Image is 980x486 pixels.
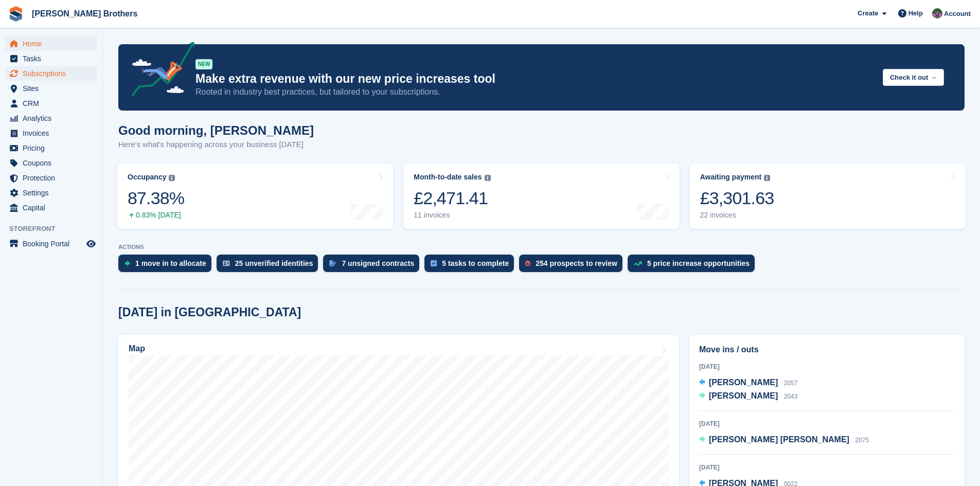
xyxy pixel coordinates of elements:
a: Awaiting payment £3,301.63 22 invoices [690,164,966,229]
h1: Good morning, [PERSON_NAME] [118,123,314,137]
a: menu [5,171,97,185]
span: Tasks [23,51,84,66]
h2: Map [129,344,145,353]
a: menu [5,66,97,81]
div: 22 invoices [700,211,774,220]
div: Month-to-date sales [414,173,482,182]
a: [PERSON_NAME] 2043 [699,390,797,403]
img: contract_signature_icon-13c848040528278c33f63329250d36e43548de30e8caae1d1a13099fd9432cc5.svg [329,260,336,266]
a: Month-to-date sales £2,471.41 11 invoices [403,164,679,229]
a: Preview store [85,238,97,250]
div: 1 move in to allocate [135,259,206,267]
img: icon-info-grey-7440780725fd019a000dd9b08b2336e03edf1995a4989e88bcd33f0948082b44.svg [169,175,175,181]
div: 87.38% [128,188,184,209]
span: Create [858,8,878,19]
p: Here's what's happening across your business [DATE] [118,139,314,151]
div: NEW [195,59,212,69]
p: ACTIONS [118,244,965,250]
a: menu [5,51,97,66]
a: 254 prospects to review [519,255,628,277]
a: menu [5,81,97,96]
img: task-75834270c22a3079a89374b754ae025e5fb1db73e45f91037f5363f120a921f8.svg [431,260,437,266]
div: [DATE] [699,463,955,472]
span: Help [908,8,923,19]
span: [PERSON_NAME] [709,391,778,400]
span: Sites [23,81,84,96]
div: 0.83% [DATE] [128,211,184,220]
div: 11 invoices [414,211,490,220]
a: menu [5,156,97,170]
span: 2075 [855,437,869,444]
a: Occupancy 87.38% 0.83% [DATE] [117,164,393,229]
div: 5 tasks to complete [442,259,509,267]
img: move_ins_to_allocate_icon-fdf77a2bb77ea45bf5b3d319d69a93e2d87916cf1d5bf7949dd705db3b84f3ca.svg [124,260,130,266]
p: Make extra revenue with our new price increases tool [195,71,875,86]
div: Awaiting payment [700,173,762,182]
span: Protection [23,171,84,185]
span: 2057 [784,380,798,387]
img: price_increase_opportunities-93ffe204e8149a01c8c9dc8f82e8f89637d9d84a8eef4429ea346261dce0b2c0.svg [634,261,642,266]
a: [PERSON_NAME] [PERSON_NAME] 2075 [699,434,869,447]
span: Subscriptions [23,66,84,81]
div: [DATE] [699,419,955,428]
a: menu [5,201,97,215]
span: Booking Portal [23,237,84,251]
a: menu [5,96,97,111]
div: [DATE] [699,362,955,371]
a: [PERSON_NAME] Brothers [28,5,141,22]
a: 7 unsigned contracts [323,255,424,277]
a: menu [5,237,97,251]
button: Check it out → [883,69,944,86]
span: Analytics [23,111,84,125]
div: 5 price increase opportunities [647,259,750,267]
span: Home [23,37,84,51]
img: prospect-51fa495bee0391a8d652442698ab0144808aea92771e9ea1ae160a38d050c398.svg [525,260,530,266]
a: menu [5,111,97,125]
img: icon-info-grey-7440780725fd019a000dd9b08b2336e03edf1995a4989e88bcd33f0948082b44.svg [485,175,491,181]
div: 7 unsigned contracts [342,259,414,267]
span: Settings [23,186,84,200]
a: 5 tasks to complete [424,255,519,277]
a: 5 price increase opportunities [628,255,760,277]
h2: Move ins / outs [699,344,955,356]
a: menu [5,186,97,200]
a: menu [5,141,97,155]
span: CRM [23,96,84,111]
img: Nick Wright [932,8,942,19]
a: menu [5,37,97,51]
a: [PERSON_NAME] 2057 [699,376,797,390]
div: £3,301.63 [700,188,774,209]
img: icon-info-grey-7440780725fd019a000dd9b08b2336e03edf1995a4989e88bcd33f0948082b44.svg [764,175,770,181]
img: verify_identity-adf6edd0f0f0b5bbfe63781bf79b02c33cf7c696d77639b501bdc392416b5a36.svg [223,260,230,266]
a: 1 move in to allocate [118,255,217,277]
div: £2,471.41 [414,188,490,209]
div: 25 unverified identities [235,259,313,267]
a: menu [5,126,97,140]
span: Capital [23,201,84,215]
p: Rooted in industry best practices, but tailored to your subscriptions. [195,86,875,98]
img: price-adjustments-announcement-icon-8257ccfd72463d97f412b2fc003d46551f7dbcb40ab6d574587a9cd5c0d94... [123,42,195,100]
span: Pricing [23,141,84,155]
span: [PERSON_NAME] [709,378,778,387]
span: Account [944,9,971,19]
div: 254 prospects to review [536,259,617,267]
img: stora-icon-8386f47178a22dfd0bd8f6a31ec36ba5ce8667c1dd55bd0f319d3a0aa187defe.svg [8,6,24,22]
div: Occupancy [128,173,166,182]
span: Coupons [23,156,84,170]
a: 25 unverified identities [217,255,324,277]
span: Storefront [9,224,102,234]
span: 2043 [784,393,798,400]
span: [PERSON_NAME] [PERSON_NAME] [709,435,849,444]
span: Invoices [23,126,84,140]
h2: [DATE] in [GEOGRAPHIC_DATA] [118,305,301,319]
